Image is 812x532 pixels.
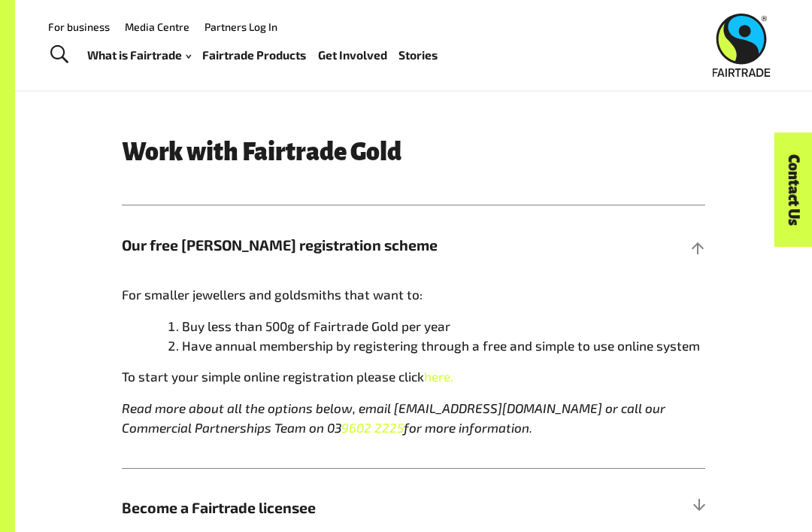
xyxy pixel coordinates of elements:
a: Stories [398,44,438,65]
a: For business [48,20,110,33]
img: Fairtrade Australia New Zealand logo [712,14,770,77]
a: Media Centre [125,20,189,33]
a: 9602 2225 [341,420,404,435]
a: Partners Log In [205,20,277,33]
span: Our free [PERSON_NAME] registration scheme [122,234,559,256]
span: For smaller jewellers and goldsmiths that want to: [122,287,423,302]
a: Toggle Search [41,36,77,74]
span: for more information. [404,420,532,435]
a: What is Fairtrade [87,44,191,65]
a: Get Involved [318,44,387,65]
span: Have annual membership by registering through a free and simple to use online system [182,338,700,353]
a: here. [424,369,453,384]
span: To start your simple online registration please click [122,369,424,384]
h3: Work with Fairtrade Gold [122,139,705,166]
span: Buy less than 500g of Fairtrade Gold per year [182,318,450,333]
span: Become a Fairtrade licensee [122,497,559,518]
a: Fairtrade Products [202,44,306,65]
span: Read more about all the options below, email [EMAIL_ADDRESS][DOMAIN_NAME] or call our Commercial ... [122,400,665,435]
